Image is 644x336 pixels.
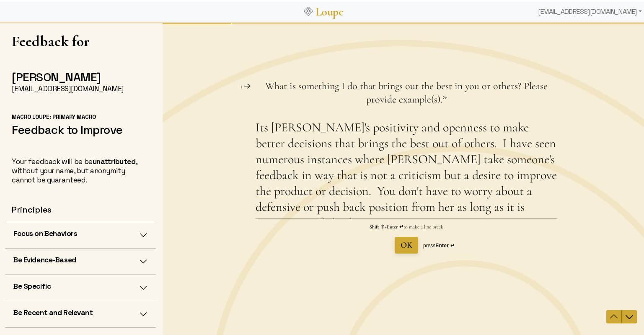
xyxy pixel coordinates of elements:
[13,306,93,315] h5: Be Recent and Relevant
[12,203,149,213] h4: Principles
[12,31,149,48] h1: Feedback for
[5,273,156,299] button: Be Specific
[12,82,149,92] div: [EMAIL_ADDRESS][DOMAIN_NAME]
[12,121,149,135] h2: Feedback to Improve
[313,3,346,18] a: Loupe
[13,280,51,289] h5: Be Specific
[273,220,292,226] strong: Enter ↵
[12,112,149,119] div: Macro Loupe: Primary Macro
[5,300,156,326] button: Be Recent and Relevant
[13,227,77,236] h5: Focus on Behaviors
[238,218,250,228] span: OK
[207,201,222,207] strong: Shift ⇧
[78,59,80,68] span: 1
[5,247,156,273] button: Be Evidence-Based
[459,287,474,301] button: Navigate to next question
[93,97,395,196] textarea: Its [PERSON_NAME]'s positivity and openness to make better decisions that brings the best out of ...
[304,6,313,14] img: Loupe Logo
[232,214,256,231] button: OK
[103,57,385,83] span: What is something I do that brings out the best in you or others? Please provide example(s).
[93,201,395,208] p: + to make a line break
[13,254,76,263] h5: Be Evidence-Based
[93,155,136,164] strong: unattributed
[12,155,149,183] div: Your feedback will be be , without your name, but anonymity cannot be guaranteed.
[261,220,292,226] div: press
[224,201,241,207] strong: Enter ↵
[12,68,149,82] h2: [PERSON_NAME]
[5,221,156,246] button: Focus on Behaviors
